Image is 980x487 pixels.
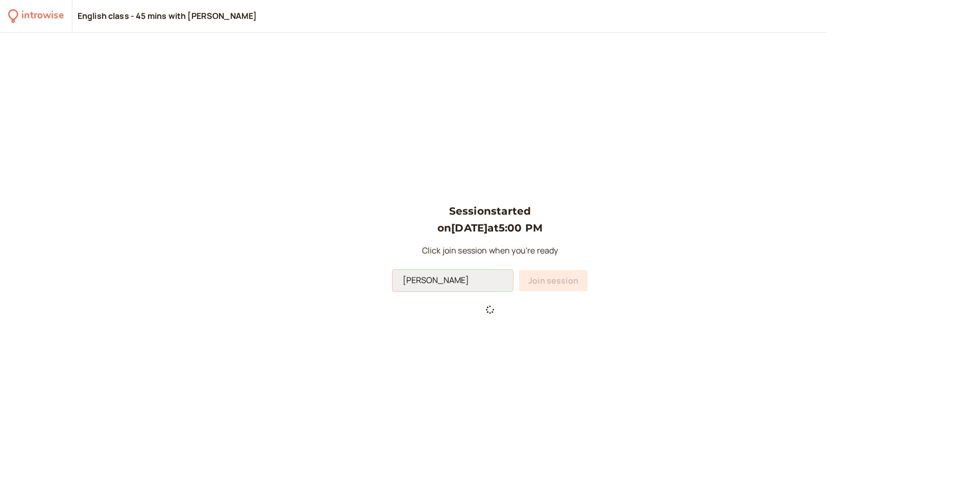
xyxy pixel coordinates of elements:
span: Join session [528,275,578,286]
h3: Session started on [DATE] at 5:00 PM [393,203,587,236]
div: introwise [21,8,63,24]
p: Click join session when you're ready [393,244,587,258]
button: Join session [519,270,587,291]
input: Your Name [393,270,513,291]
div: English class - 45 mins with [PERSON_NAME] [78,11,257,22]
